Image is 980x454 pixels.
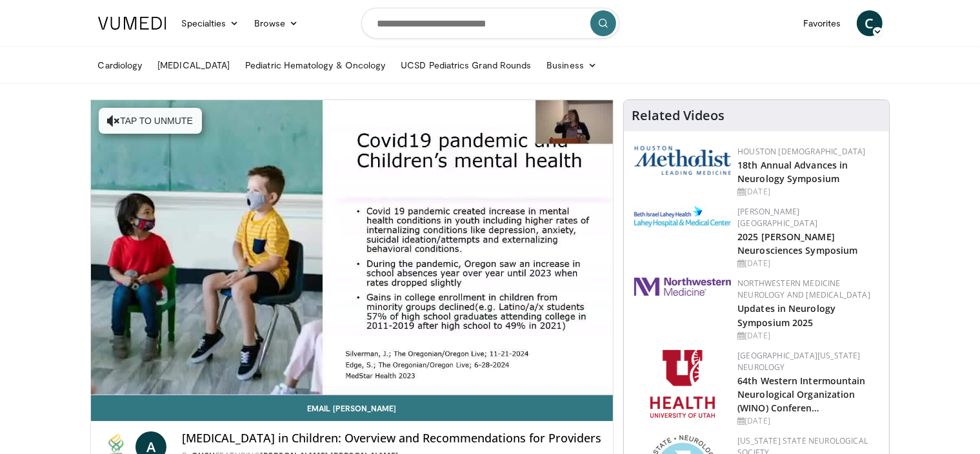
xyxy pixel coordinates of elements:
[634,146,731,175] img: 5e4488cc-e109-4a4e-9fd9-73bb9237ee91.png.150x105_q85_autocrop_double_scale_upscale_version-0.2.png
[361,8,619,39] input: Search topics, interventions
[737,415,879,427] div: [DATE]
[737,278,870,300] a: Northwestern Medicine Neurology and [MEDICAL_DATA]
[737,350,861,373] a: [GEOGRAPHIC_DATA][US_STATE] Neurology
[634,278,731,296] img: 2a462fb6-9365-492a-ac79-3166a6f924d8.png.150x105_q85_autocrop_double_scale_upscale_version-0.2.jpg
[737,258,879,269] div: [DATE]
[393,52,539,78] a: UCSD Pediatrics Grand Rounds
[91,395,614,421] a: Email [PERSON_NAME]
[737,159,848,185] a: 18th Annual Advances in Neurology Symposium
[737,186,879,198] div: [DATE]
[737,330,879,342] div: [DATE]
[634,206,731,227] img: e7977282-282c-4444-820d-7cc2733560fd.jpg.150x105_q85_autocrop_double_scale_upscale_version-0.2.jpg
[150,52,237,78] a: [MEDICAL_DATA]
[795,10,849,36] a: Favorites
[99,108,202,134] button: Tap to unmute
[737,206,817,229] a: [PERSON_NAME][GEOGRAPHIC_DATA]
[737,146,865,157] a: Houston [DEMOGRAPHIC_DATA]
[237,52,393,78] a: Pediatric Hematology & Oncology
[90,52,150,78] a: Cardiology
[174,10,247,36] a: Specialties
[246,10,306,36] a: Browse
[182,431,603,446] h4: [MEDICAL_DATA] in Children: Overview and Recommendations for Providers
[632,108,725,123] h4: Related Videos
[650,350,715,418] img: f6362829-b0a3-407d-a044-59546adfd345.png.150x105_q85_autocrop_double_scale_upscale_version-0.2.png
[91,100,614,395] video-js: Video Player
[737,231,857,256] a: 2025 [PERSON_NAME] Neurosciences Symposium
[857,10,883,36] a: C
[98,17,166,30] img: VuMedi Logo
[737,375,866,414] a: 64th Western Intermountain Neurological Organization (WINO) Conferen…
[737,302,835,328] a: Updates in Neurology Symposium 2025
[539,52,605,78] a: Business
